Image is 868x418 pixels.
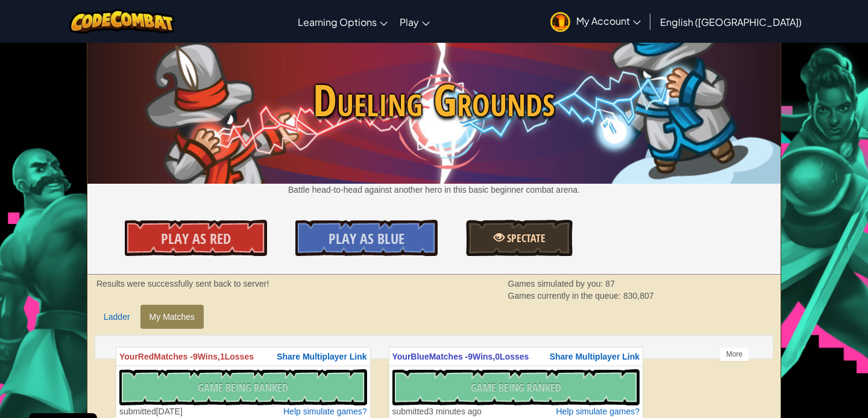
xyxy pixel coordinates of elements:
[654,5,808,38] a: English ([GEOGRAPHIC_DATA])
[119,352,138,361] span: Your
[550,352,640,361] span: Share Multiplayer Link
[198,352,220,361] span: Wins,
[392,405,482,417] div: 3 minutes ago
[140,305,204,329] a: My Matches
[277,352,366,361] span: Share Multiplayer Link
[95,305,139,329] a: Ladder
[392,407,429,416] span: submitted
[119,407,156,416] span: submitted
[605,279,615,289] span: 87
[96,279,269,289] strong: Results were successfully sent back to server!
[550,12,570,32] img: avatar
[466,220,573,256] a: Spectate
[87,69,781,131] span: Dueling Grounds
[556,405,640,417] a: Help simulate games?
[69,9,175,34] img: CodeCombat logo
[473,352,495,361] span: Wins,
[429,352,468,361] span: Matches -
[394,5,436,38] a: Play
[298,16,377,28] span: Learning Options
[660,16,802,28] span: English ([GEOGRAPHIC_DATA])
[225,352,254,361] span: Losses
[161,229,231,248] span: Play As Red
[292,5,394,38] a: Learning Options
[392,352,411,361] span: Your
[508,279,606,289] span: Games simulated by you:
[505,231,546,246] span: Spectate
[500,352,529,361] span: Losses
[623,291,654,301] span: 830,807
[720,347,749,361] div: More
[154,352,193,361] span: Matches -
[119,405,183,417] div: [DATE]
[400,16,419,28] span: Play
[116,348,371,366] th: Red 9 1
[508,291,623,301] span: Games currently in the queue:
[576,14,641,27] span: My Account
[389,348,643,366] th: Blue 9 0
[87,184,781,196] p: Battle head-to-head against another hero in this basic beginner combat arena.
[329,229,404,248] span: Play As Blue
[283,405,367,417] a: Help simulate games?
[544,2,647,40] a: My Account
